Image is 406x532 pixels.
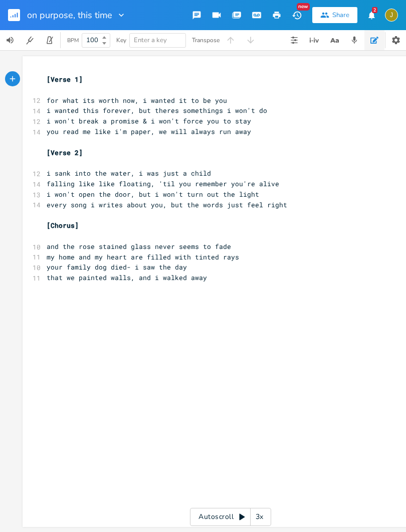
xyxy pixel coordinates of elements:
button: New [287,6,307,24]
span: and the rose stained glass never seems to fade [47,242,231,251]
button: J [385,4,398,27]
div: Autoscroll [190,508,271,526]
button: Share [312,7,357,23]
div: BPM [67,38,79,43]
span: i won't break a promise & i won't force you to stay [47,116,251,125]
span: your family dog died- i saw the day [47,262,187,272]
span: falling like like floating, 'til you remember you're alive [47,179,279,188]
div: Transpose [192,37,220,43]
span: every song i writes about you, but the words just feel right [47,200,287,209]
div: New [297,3,310,11]
div: jupiterandjuliette [385,9,398,22]
span: on purpose, this time [27,11,112,20]
div: Key [116,37,126,43]
span: [Chorus] [47,221,79,230]
span: you read me like i'm paper, we will always run away [47,127,251,136]
span: for what its worth now, i wanted it to be you [47,96,227,105]
span: i won't open the door, but i won't turn out the light [47,190,259,199]
span: i sank into the water, i was just a child [47,169,211,178]
button: 2 [361,6,381,24]
span: Enter a key [134,36,167,45]
span: my home and my heart are filled with tinted rays [47,252,239,261]
span: that we painted walls, and i walked away [47,273,207,282]
div: 2 [372,7,377,13]
div: 3x [251,508,269,526]
span: i wanted this forever, but theres somethings i won't do [47,106,267,115]
span: [Verse 2] [47,148,83,157]
span: [Verse 1] [47,75,83,84]
div: Share [332,11,349,20]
